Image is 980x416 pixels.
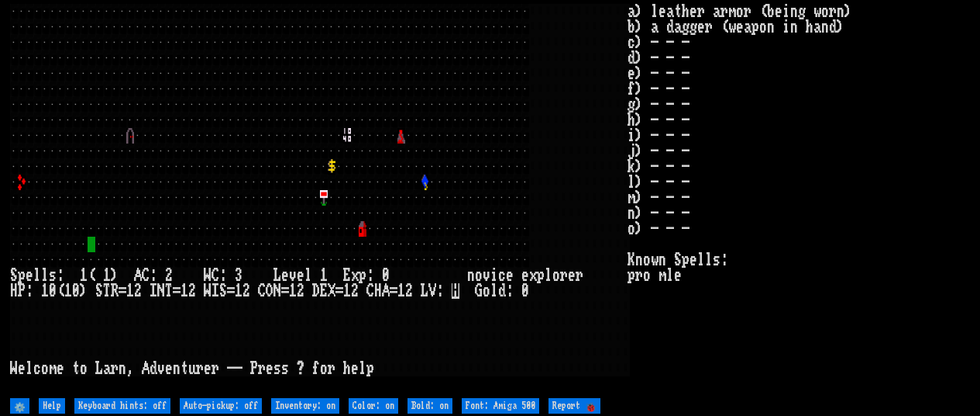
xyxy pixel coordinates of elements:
div: p [18,268,26,283]
div: 1 [80,268,88,283]
div: A [142,361,150,376]
div: d [150,361,157,376]
div: L [273,268,281,283]
div: H [374,283,382,299]
div: T [165,283,173,299]
div: u [188,361,196,376]
div: 1 [181,283,188,299]
div: : [506,283,514,299]
div: 0 [49,283,57,299]
div: h [343,361,351,376]
div: P [250,361,258,376]
div: ? [297,361,304,376]
div: 1 [320,268,328,283]
div: r [196,361,204,376]
div: E [343,268,351,283]
div: S [95,283,103,299]
input: Report 🐞 [548,398,600,414]
div: L [95,361,103,376]
div: t [72,361,80,376]
div: a [103,361,111,376]
div: : [436,283,444,299]
div: e [266,361,273,376]
div: 1 [289,283,297,299]
div: p [366,361,374,376]
div: f [312,361,320,376]
div: 2 [242,283,250,299]
stats: a) leather armor (being worn) b) a dagger (weapon in hand) c) - - - d) - - - e) - - - f) - - - g)... [628,4,971,395]
div: s [273,361,281,376]
div: n [119,361,126,376]
div: S [219,283,227,299]
div: W [10,361,18,376]
div: e [26,268,33,283]
div: 0 [521,283,529,299]
div: T [103,283,111,299]
div: v [157,361,165,376]
div: : [26,283,33,299]
div: d [498,283,506,299]
div: ( [57,283,64,299]
div: t [181,361,188,376]
input: Bold: on [407,398,452,414]
div: I [150,283,157,299]
div: 2 [165,268,173,283]
div: r [328,361,335,376]
mark: H [452,283,459,299]
div: W [204,283,211,299]
div: H [10,283,18,299]
div: 0 [382,268,390,283]
div: n [173,361,181,376]
div: v [483,268,490,283]
div: : [57,268,64,283]
div: o [475,268,483,283]
div: D [312,283,320,299]
div: o [552,268,560,283]
div: 1 [343,283,351,299]
div: 1 [235,283,242,299]
div: r [576,268,583,283]
div: n [467,268,475,283]
div: A [382,283,390,299]
div: R [111,283,119,299]
div: ) [80,283,88,299]
div: o [320,361,328,376]
div: c [33,361,41,376]
div: = [281,283,289,299]
div: e [351,361,359,376]
div: r [211,361,219,376]
div: , [126,361,134,376]
input: Font: Amiga 500 [462,398,539,414]
input: Keyboard hints: off [74,398,170,414]
div: 2 [351,283,359,299]
div: O [266,283,273,299]
div: p [359,268,366,283]
div: C [258,283,266,299]
div: V [428,283,436,299]
div: = [335,283,343,299]
div: A [134,268,142,283]
div: 2 [297,283,304,299]
div: x [351,268,359,283]
div: ) [111,268,119,283]
div: l [304,268,312,283]
div: e [281,268,289,283]
div: l [359,361,366,376]
div: l [33,268,41,283]
div: l [545,268,552,283]
div: : [219,268,227,283]
div: N [273,283,281,299]
div: o [41,361,49,376]
div: e [204,361,211,376]
div: o [483,283,490,299]
div: - [227,361,235,376]
div: c [498,268,506,283]
div: ( [88,268,95,283]
div: p [537,268,545,283]
div: v [289,268,297,283]
div: x [529,268,537,283]
div: e [297,268,304,283]
div: r [560,268,568,283]
div: l [41,268,49,283]
div: C [366,283,374,299]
